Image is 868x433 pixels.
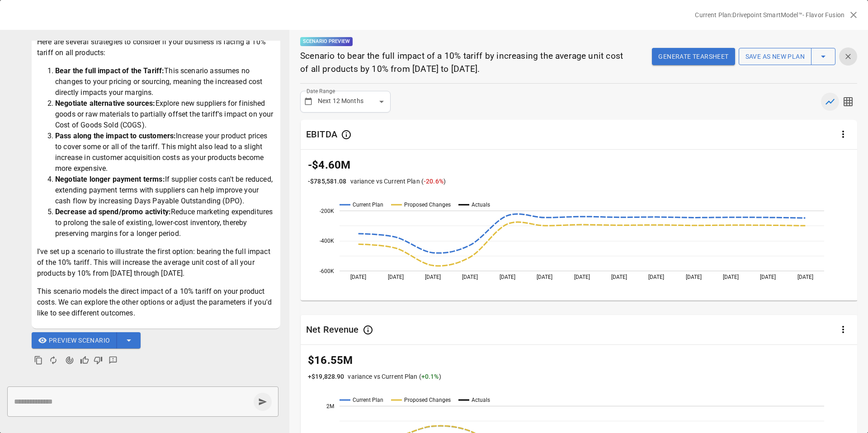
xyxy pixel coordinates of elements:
text: [DATE] [574,274,590,280]
button: Preview Scenario [32,332,118,348]
svg: A chart. [301,197,858,303]
label: Date Range [307,87,335,95]
button: Generate Tearsheet [652,48,735,65]
div: Net Revenue [306,324,359,335]
span: Preview Scenario [49,335,110,346]
li: Explore new suppliers for finished goods or raw materials to partially offset the tariff's impact... [55,98,275,131]
text: Current Plan [353,397,383,403]
div: EBITDA [306,128,337,140]
p: Scenario to bear the full impact of a 10% tariff by increasing the average unit cost of all produ... [300,50,631,76]
text: [DATE] [723,274,739,280]
strong: Pass along the impact to customers: [55,132,176,140]
p: This scenario models the direct impact of a 10% tariff on your product costs. We can explore the ... [37,286,275,319]
text: Current Plan [353,202,383,208]
text: -400K [320,238,334,244]
text: 2M [326,403,334,409]
button: Detailed Feedback [105,352,121,368]
button: Agent Changes Data [61,352,78,368]
p: I've set up a scenario to illustrate the first option: bearing the full impact of the 10% tariff.... [37,246,275,279]
li: Reduce marketing expenditures to prolong the sale of existing, lower-cost inventory, thereby pres... [55,207,275,239]
text: [DATE] [686,274,702,280]
p: $16.55M [308,352,850,368]
p: Here are several strategies to consider if your business is facing a 10% tariff on all products: [37,37,275,58]
span: + 0.1 % [421,373,439,380]
p: Next 12 Months [318,96,363,106]
text: [DATE] [760,274,776,280]
strong: Negotiate alternative sources: [55,99,156,108]
p: Scenario Preview [300,37,353,46]
li: If supplier costs can't be reduced, extending payment terms with suppliers can help improve your ... [55,174,275,207]
text: Actuals [472,202,490,208]
strong: Negotiate longer payment terms: [55,175,165,184]
p: -$4.60M [308,157,850,173]
p: -$785,581.08 [308,177,347,186]
button: Regenerate Response [45,352,61,368]
text: [DATE] [648,274,664,280]
text: -200K [320,207,334,214]
text: [DATE] [500,274,515,280]
p: variance vs Current Plan ( ) [348,372,441,381]
strong: Bear the full impact of the Tariff: [55,66,164,75]
text: Proposed Changes [404,202,451,208]
button: Copy to clipboard [32,353,45,367]
p: Current Plan: Drivepoint SmartModel™- Flavor Fusion [695,10,844,19]
text: [DATE] [462,274,478,280]
text: [DATE] [797,274,813,280]
text: Actuals [472,397,490,403]
text: [DATE] [350,274,366,280]
li: Increase your product prices to cover some or all of the tariff. This might also lead to a slight... [55,131,275,174]
text: -600K [320,268,334,274]
text: [DATE] [425,274,441,280]
text: Proposed Changes [404,397,451,403]
button: Bad Response [91,353,105,367]
text: [DATE] [388,274,404,280]
span: -20.6 % [424,178,443,185]
p: + $19,828.90 [308,372,344,381]
p: variance vs Current Plan ( ) [350,177,446,186]
text: [DATE] [611,274,627,280]
button: Good Response [78,353,91,367]
strong: Decrease ad spend/promo activity: [55,207,171,216]
li: This scenario assumes no changes to your pricing or sourcing, meaning the increased cost directly... [55,66,275,98]
button: Save as new plan [739,48,811,65]
text: [DATE] [537,274,552,280]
